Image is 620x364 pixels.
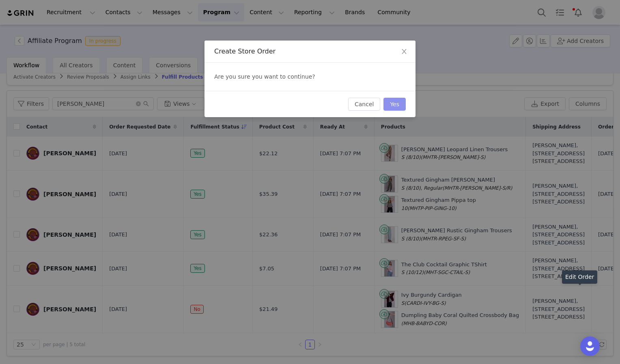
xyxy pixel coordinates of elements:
button: Close [393,41,415,63]
div: Are you sure you want to continue? [205,63,415,91]
div: Open Intercom Messenger [580,336,600,356]
i: icon: close [401,48,407,55]
div: Edit Order [562,270,597,284]
button: Cancel [348,98,380,111]
div: Create Store Order [214,47,406,56]
button: Yes [383,98,406,111]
